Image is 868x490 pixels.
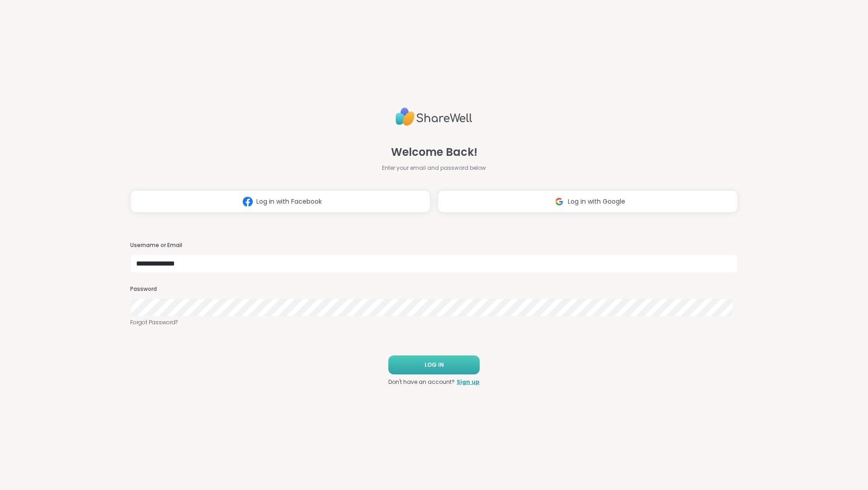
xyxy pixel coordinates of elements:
button: Log in with Google [438,190,738,213]
span: Log in with Google [568,197,625,206]
img: ShareWell Logomark [239,193,256,210]
span: Enter your email and password below [382,164,486,172]
span: Don't have an account? [388,378,455,386]
img: ShareWell Logo [396,104,472,130]
h3: Password [130,285,738,293]
button: LOG IN [388,355,480,374]
a: Forgot Password? [130,318,738,327]
span: Log in with Facebook [256,197,322,206]
a: Sign up [457,378,480,386]
button: Log in with Facebook [130,190,430,213]
span: LOG IN [425,361,444,369]
img: ShareWell Logomark [551,193,568,210]
h3: Username or Email [130,242,738,249]
span: Welcome Back! [391,144,477,160]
